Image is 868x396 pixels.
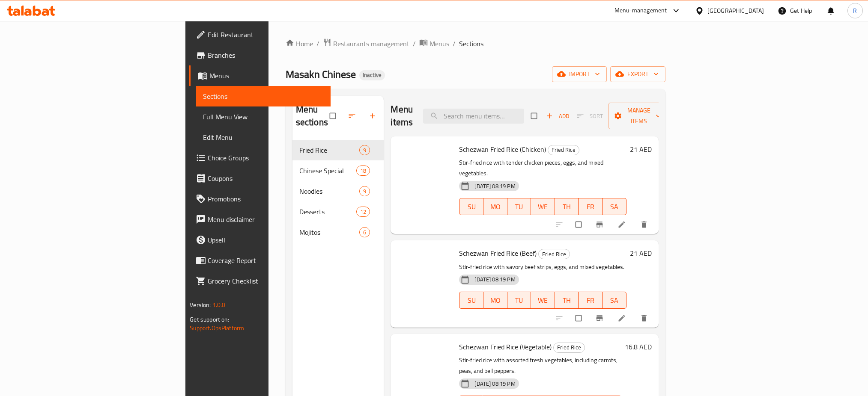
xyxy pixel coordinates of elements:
span: Promotions [208,194,324,204]
span: Select section [526,108,544,124]
div: Fried Rice [538,249,570,259]
a: Support.OpsPlatform [190,322,244,334]
span: Fried Rice [554,343,585,352]
span: Mojitos [299,227,360,237]
span: [DATE] 08:19 PM [471,380,519,388]
span: Noodles [299,186,360,196]
button: WE [531,292,555,309]
li: / [413,38,416,49]
button: SA [603,198,626,215]
h6: 16.8 AED [625,341,652,353]
span: TU [511,294,528,307]
span: WE [534,294,552,307]
span: [DATE] 08:19 PM [471,182,519,190]
span: Coupons [208,173,324,183]
span: Fried Rice [539,249,570,259]
button: Manage items [608,103,669,129]
span: Grocery Checklist [208,276,324,286]
div: Fried Rice [553,343,585,353]
span: Upsell [208,235,324,245]
a: Grocery Checklist [189,271,331,291]
div: Inactive [359,70,385,80]
a: Menu disclaimer [189,209,331,230]
button: TH [555,292,579,309]
a: Menus [419,38,449,49]
span: Edit Menu [203,132,324,142]
a: Menus [189,65,331,86]
div: Menu-management [614,6,667,16]
span: Schezwan Fried Rice (Vegetable) [459,340,552,353]
button: Add section [363,106,384,125]
span: Manage items [615,105,662,127]
span: Menus [209,71,324,81]
button: SA [603,292,626,309]
span: MO [487,201,504,213]
span: SA [606,201,623,213]
a: Edit menu item [617,220,628,229]
h2: Menu items [391,103,413,129]
a: Edit Menu [196,127,331,148]
span: FR [582,201,599,213]
a: Branches [189,45,331,65]
button: SU [459,292,483,309]
div: items [359,145,370,155]
span: Select to update [570,216,588,233]
span: Add item [544,109,571,123]
nav: breadcrumb [286,38,665,49]
span: MO [487,294,504,307]
span: TU [511,201,528,213]
button: delete [635,215,655,234]
a: Coupons [189,168,331,189]
div: Noodles9 [292,181,384,201]
span: 9 [360,146,370,154]
span: Inactive [359,71,385,79]
div: Chinese Special18 [292,160,384,181]
span: Masakn Chinese [286,65,356,84]
button: export [610,66,665,82]
span: Select section first [571,109,608,123]
span: Full Menu View [203,112,324,122]
span: Choice Groups [208,153,324,163]
div: Desserts12 [292,201,384,222]
a: Full Menu View [196,106,331,127]
span: SU [463,201,480,213]
a: Restaurants management [323,38,409,49]
button: TU [507,292,531,309]
input: search [423,109,524,124]
span: Fried Rice [299,145,360,155]
span: Desserts [299,207,356,217]
li: / [453,38,456,49]
div: items [356,165,370,176]
div: items [356,207,370,217]
div: items [359,227,370,237]
span: Chinese Special [299,165,356,176]
span: R [853,6,857,15]
div: Fried Rice9 [292,140,384,160]
button: FR [579,292,603,309]
span: Branches [208,50,324,60]
button: SU [459,198,483,215]
span: Coverage Report [208,255,324,266]
h6: 21 AED [630,247,652,259]
span: Fried Rice [548,145,579,155]
p: Stir-fried rice with savory beef strips, eggs, and mixed vegetables. [459,262,626,272]
span: 1.0.0 [212,299,226,310]
span: 12 [357,208,370,216]
span: Menus [430,38,449,49]
span: Select all sections [325,108,343,124]
button: FR [579,198,603,215]
div: items [359,186,370,196]
button: Branch-specific-item [590,309,611,328]
span: export [617,69,659,80]
h6: 21 AED [630,143,652,155]
button: MO [483,198,507,215]
span: Select to update [570,310,588,326]
span: Edit Restaurant [208,30,324,40]
span: 6 [360,228,370,236]
span: Get support on: [190,314,229,325]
